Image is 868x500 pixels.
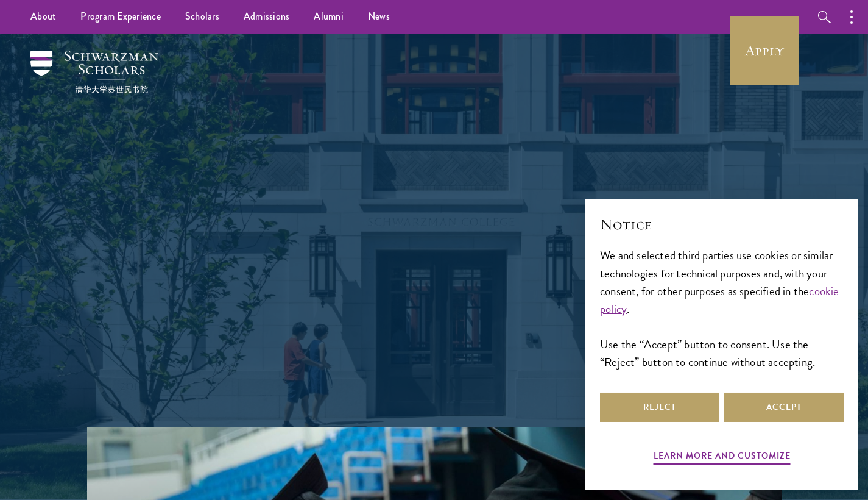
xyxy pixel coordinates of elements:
button: Reject [600,393,719,422]
button: Learn more and customize [654,448,791,467]
button: Accept [724,393,844,422]
a: cookie policy [600,282,839,318]
img: Schwarzman Scholars [30,51,158,93]
a: Apply [730,16,799,85]
h2: Notice [600,214,844,235]
div: We and selected third parties use cookies or similar technologies for technical purposes and, wit... [600,246,844,370]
